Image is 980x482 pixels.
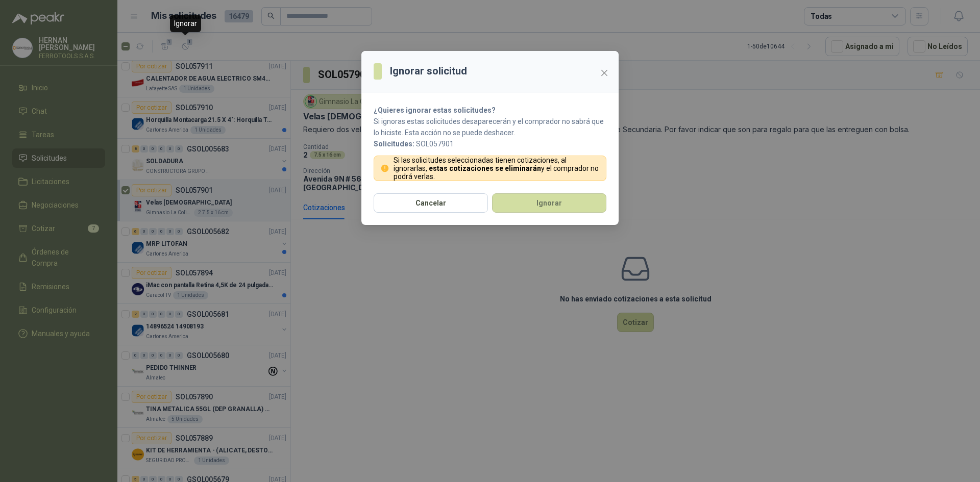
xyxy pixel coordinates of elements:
[374,106,496,114] strong: ¿Quieres ignorar estas solicitudes?
[394,156,600,181] p: Si las solicitudes seleccionadas tienen cotizaciones, al ignorarlas, y el comprador no podrá verlas.
[374,193,488,213] button: Cancelar
[429,164,541,172] strong: estas cotizaciones se eliminarán
[374,140,414,148] b: Solicitudes:
[596,65,612,81] button: Close
[600,69,608,77] span: close
[374,138,606,149] p: SOL057901
[390,63,467,79] h3: Ignorar solicitud
[374,116,606,138] p: Si ignoras estas solicitudes desaparecerán y el comprador no sabrá que lo hiciste. Esta acción no...
[492,193,606,213] button: Ignorar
